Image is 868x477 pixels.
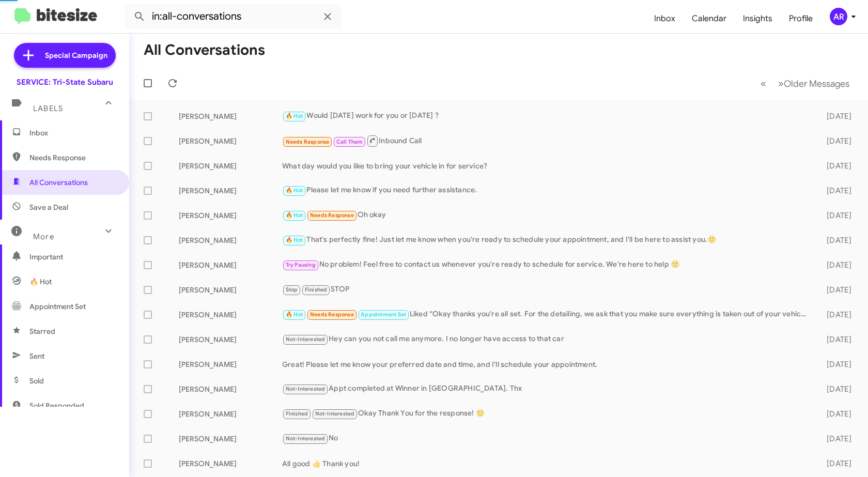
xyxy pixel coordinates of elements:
div: [PERSON_NAME] [179,458,282,469]
div: [PERSON_NAME] [179,111,282,121]
div: Okay Thank You for the response! 🙂 [282,408,812,420]
div: [DATE] [812,334,860,345]
div: [PERSON_NAME] [179,310,282,320]
span: Sent [29,351,44,361]
div: Appt completed at Winner in [GEOGRAPHIC_DATA]. Thx [282,383,812,395]
a: Profile [781,4,821,34]
div: Inbound Call [282,134,812,147]
div: No [282,433,812,444]
span: All Conversations [29,177,88,188]
div: [DATE] [812,285,860,295]
div: [PERSON_NAME] [179,186,282,196]
div: Please let me know if you need further assistance. [282,184,812,196]
span: Stop [286,286,298,293]
input: Search [125,4,342,29]
span: Appointment Set [361,311,406,318]
div: [PERSON_NAME] [179,136,282,146]
span: Appointment Set [29,301,86,312]
span: Finished [305,286,328,293]
span: Sold Responded [29,401,84,411]
a: Insights [735,4,781,34]
span: Needs Response [29,152,117,163]
div: [PERSON_NAME] [179,409,282,419]
div: [DATE] [812,186,860,196]
span: Not-Interested [286,386,326,392]
div: [DATE] [812,136,860,146]
span: Call Them [336,139,363,145]
span: Try Pausing [286,261,316,268]
span: Needs Response [286,139,330,145]
div: [PERSON_NAME] [179,260,282,270]
span: 🔥 Hot [29,276,52,287]
div: [PERSON_NAME] [179,285,282,295]
div: SERVICE: Tri-State Subaru [17,77,113,87]
div: [DATE] [812,310,860,320]
a: Inbox [646,4,684,34]
div: [DATE] [812,235,860,245]
div: No problem! Feel free to contact us whenever you're ready to schedule for service. We're here to ... [282,259,812,271]
span: 🔥 Hot [286,237,303,243]
div: [PERSON_NAME] [179,161,282,171]
div: [DATE] [812,260,860,270]
div: [PERSON_NAME] [179,384,282,394]
span: Inbox [29,128,117,138]
span: Starred [29,326,55,336]
h1: All Conversations [144,42,265,58]
span: Sold [29,376,44,386]
div: [DATE] [812,161,860,171]
div: [DATE] [812,384,860,394]
div: AR [830,8,847,25]
span: Not-Interested [286,435,326,442]
div: [PERSON_NAME] [179,210,282,221]
div: [DATE] [812,111,860,121]
span: Not-Interested [315,410,355,417]
span: « [761,77,766,90]
a: Calendar [684,4,735,34]
button: AR [821,8,857,25]
span: Important [29,252,117,262]
button: Next [772,73,856,94]
span: 🔥 Hot [286,212,303,219]
div: What day would you like to bring your vehicle in for service? [282,161,812,171]
div: [DATE] [812,359,860,370]
div: [DATE] [812,409,860,419]
span: 🔥 Hot [286,187,303,194]
div: Hey can you not call me anymore. I no longer have access to that car [282,333,812,345]
span: Needs Response [310,212,354,219]
button: Previous [754,73,772,94]
div: [PERSON_NAME] [179,359,282,370]
span: Save a Deal [29,202,68,212]
div: [PERSON_NAME] [179,334,282,345]
a: Special Campaign [14,43,116,68]
span: 🔥 Hot [286,311,303,318]
span: Special Campaign [45,50,107,60]
div: [PERSON_NAME] [179,235,282,245]
div: [DATE] [812,434,860,444]
nav: Page navigation example [755,73,856,94]
div: Great! Please let me know your preferred date and time, and I'll schedule your appointment. [282,359,812,370]
div: [DATE] [812,210,860,221]
div: [PERSON_NAME] [179,434,282,444]
div: That's perfectly fine! Just let me know when you're ready to schedule your appointment, and I'll ... [282,234,812,246]
span: 🔥 Hot [286,113,303,119]
span: Needs Response [310,311,354,318]
span: Older Messages [784,78,849,89]
span: Finished [286,410,308,417]
span: » [778,77,784,90]
span: Not-Interested [286,336,326,343]
div: Oh okay [282,209,812,221]
div: [DATE] [812,458,860,469]
div: STOP [282,284,812,296]
span: More [33,232,54,241]
div: Liked “Okay thanks you're all set. For the detailing, we ask that you make sure everything is tak... [282,309,812,320]
span: Labels [33,104,63,113]
div: Would [DATE] work for you or [DATE] ? [282,110,812,122]
div: All good 👍 Thank you! [282,458,812,469]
